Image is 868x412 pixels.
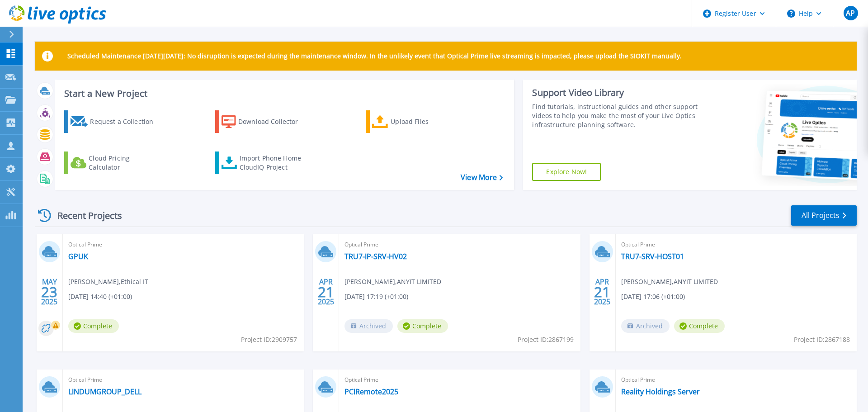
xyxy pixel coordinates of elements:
[344,319,393,333] span: Archived
[594,275,611,308] div: APR 2025
[344,240,575,250] span: Optical Prime
[90,113,162,131] div: Request a Collection
[317,275,335,308] div: APR 2025
[89,154,161,172] div: Cloud Pricing Calculator
[791,205,857,226] a: All Projects
[68,375,298,385] span: Optical Prime
[68,240,298,250] span: Optical Prime
[674,319,725,333] span: Complete
[532,102,702,129] div: Find tutorials, instructional guides and other support videos to help you make the most of your L...
[64,152,165,174] a: Cloud Pricing Calculator
[846,9,855,17] span: AP
[621,292,685,302] span: [DATE] 17:06 (+01:00)
[461,173,503,182] a: View More
[621,277,718,287] span: [PERSON_NAME] , ANYIT LIMITED
[621,252,684,261] a: TRU7-SRV-HOST01
[68,387,142,396] a: LINDUMGROUP_DELL
[518,335,574,345] span: Project ID: 2867199
[344,387,398,396] a: PCIRemote2025
[64,89,503,99] h3: Start a New Project
[68,252,88,261] a: GPUK
[68,292,132,302] span: [DATE] 14:40 (+01:00)
[67,52,682,60] p: Scheduled Maintenance [DATE][DATE]: No disruption is expected during the maintenance window. In t...
[241,335,297,345] span: Project ID: 2909757
[621,387,700,396] a: Reality Holdings Server
[344,252,407,261] a: TRU7-IP-SRV-HV02
[344,375,575,385] span: Optical Prime
[238,113,311,131] div: Download Collector
[68,277,148,287] span: [PERSON_NAME] , Ethical IT
[594,288,610,296] span: 21
[366,110,467,133] a: Upload Files
[318,288,334,296] span: 21
[41,275,58,308] div: MAY 2025
[794,335,850,345] span: Project ID: 2867188
[621,240,851,250] span: Optical Prime
[240,154,310,172] div: Import Phone Home CloudIQ Project
[532,87,702,99] div: Support Video Library
[215,110,316,133] a: Download Collector
[35,204,134,227] div: Recent Projects
[621,319,670,333] span: Archived
[621,375,851,385] span: Optical Prime
[68,319,119,333] span: Complete
[41,288,57,296] span: 23
[344,277,441,287] span: [PERSON_NAME] , ANYIT LIMITED
[532,163,601,181] a: Explore Now!
[344,292,408,302] span: [DATE] 17:19 (+01:00)
[391,113,463,131] div: Upload Files
[64,110,165,133] a: Request a Collection
[397,319,448,333] span: Complete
